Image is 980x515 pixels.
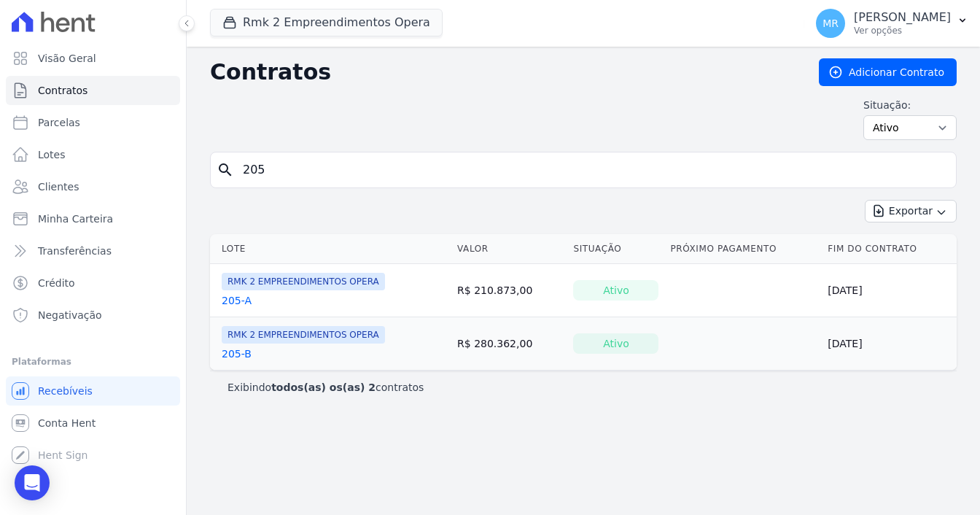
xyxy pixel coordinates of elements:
[38,83,87,98] span: Contratos
[234,155,950,185] input: Buscar por nome do lote
[6,44,180,73] a: Visão Geral
[573,280,658,301] div: Ativo
[222,293,252,308] a: 205-A
[38,212,113,226] span: Minha Carteira
[819,58,957,86] a: Adicionar Contrato
[451,234,567,264] th: Valor
[664,234,822,264] th: Próximo Pagamento
[12,353,174,371] div: Plataformas
[865,200,957,222] button: Exportar
[451,317,567,371] td: R$ 280.362,00
[6,408,180,438] a: Conta Hent
[6,268,180,298] a: Crédito
[222,326,385,344] span: RMK 2 EMPREENDIMENTOS OPERA
[822,264,957,317] td: [DATE]
[38,384,93,398] span: Recebíveis
[822,317,957,371] td: [DATE]
[227,380,424,395] p: Exibindo contratos
[804,3,980,44] button: MR [PERSON_NAME] Ver opções
[38,276,75,290] span: Crédito
[6,236,180,266] a: Transferências
[222,346,252,361] a: 205-B
[38,244,112,258] span: Transferências
[854,25,951,36] p: Ver opções
[567,234,664,264] th: Situação
[210,59,796,85] h2: Contratos
[573,333,658,354] div: Ativo
[271,382,376,393] b: todos(as) os(as) 2
[6,204,180,233] a: Minha Carteira
[210,9,443,36] button: Rmk 2 Empreendimentos Opera
[38,115,80,130] span: Parcelas
[6,376,180,406] a: Recebíveis
[854,10,951,25] p: [PERSON_NAME]
[222,273,385,290] span: RMK 2 EMPREENDIMENTOS OPERA
[15,465,50,500] div: Open Intercom Messenger
[38,416,96,430] span: Conta Hent
[217,161,234,179] i: search
[38,179,79,194] span: Clientes
[6,301,180,330] a: Negativação
[38,147,66,162] span: Lotes
[6,172,180,201] a: Clientes
[38,51,96,66] span: Visão Geral
[451,264,567,317] td: R$ 210.873,00
[6,76,180,105] a: Contratos
[822,234,957,264] th: Fim do Contrato
[863,98,957,112] label: Situação:
[210,234,451,264] th: Lote
[822,18,839,28] span: MR
[38,308,102,322] span: Negativação
[6,108,180,137] a: Parcelas
[6,140,180,169] a: Lotes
